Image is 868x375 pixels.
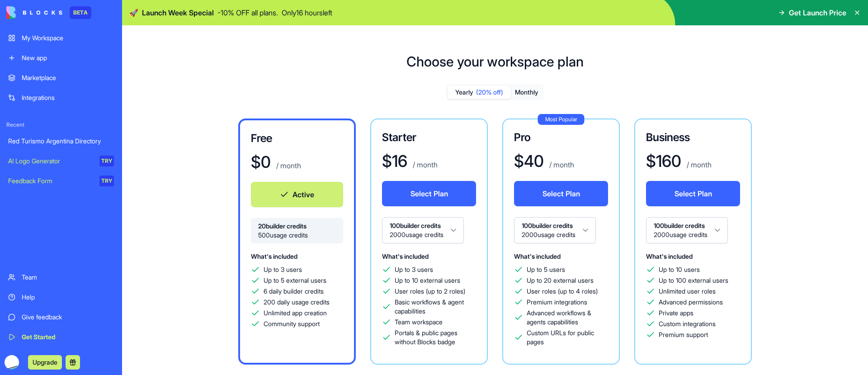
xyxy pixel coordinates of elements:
span: Recent [3,121,119,128]
a: Help [3,288,119,306]
div: My Workspace [22,33,114,43]
span: Custom integrations [659,319,716,328]
span: Premium support [659,330,708,339]
button: Monthly [511,86,542,99]
span: What's included [514,252,561,260]
div: BETA [70,6,91,19]
div: Most Popular [538,114,585,125]
span: Up to 10 users [659,265,700,274]
h1: $ 0 [251,153,271,171]
span: 20 builder credits [258,222,336,231]
button: Active [251,182,343,207]
div: AI Logo Generator [8,157,93,166]
button: Yearly [448,86,511,99]
span: Up to 5 users [527,265,565,274]
span: What's included [251,252,297,260]
span: User roles (up to 2 roles) [395,287,465,296]
span: Up to 3 users [395,265,433,274]
h1: $ 16 [382,152,407,170]
button: Select Plan [382,181,476,206]
a: Give feedback [3,308,119,326]
div: Integrations [22,93,114,102]
span: Portals & public pages without Blocks badge [395,328,476,347]
p: / month [411,159,438,170]
span: Premium integrations [527,298,587,307]
span: Advanced workflows & agents capabilities [527,309,608,327]
span: What's included [646,252,693,260]
span: Custom URLs for public pages [527,328,608,347]
h3: Free [251,131,343,146]
a: Team [3,268,119,286]
button: Select Plan [514,181,608,206]
p: - 10 % OFF all plans. [217,7,278,18]
span: Up to 10 external users [395,276,460,285]
a: BETA [6,6,91,19]
h1: $ 160 [646,152,681,170]
span: What's included [382,252,429,260]
span: 🚀 [129,7,138,18]
p: / month [547,159,574,170]
p: Only 16 hours left [282,7,332,18]
span: 6 daily builder credits [264,287,324,296]
h1: Choose your workspace plan [406,53,584,70]
div: Red Turismo Argentina Directory [8,137,114,146]
a: Integrations [3,89,119,107]
button: Select Plan [646,181,740,206]
a: Marketplace [3,69,119,87]
span: Unlimited user roles [659,287,716,296]
a: Upgrade [28,357,62,366]
span: Get Launch Price [789,7,846,18]
h1: $ 40 [514,152,544,170]
a: Feedback FormTRY [3,172,119,190]
a: My Workspace [3,29,119,47]
div: Marketplace [22,73,114,82]
span: Up to 100 external users [659,276,728,285]
div: New app [22,53,114,62]
span: Up to 3 users [264,265,302,274]
a: New app [3,49,119,67]
a: Get Started [3,328,119,346]
span: Private apps [659,309,693,318]
h3: Business [646,130,740,145]
span: Advanced permissions [659,298,723,307]
span: Basic workflows & agent capabilities [395,298,476,316]
span: (20% off) [476,88,503,97]
p: / month [274,160,301,171]
img: ACg8ocIsExZaiI4AlC3v-SslkNNf66gkq0Gzhzjo2Zl1eckxGIQV6g8T=s96-c [5,355,19,370]
h3: Pro [514,130,608,145]
div: Team [22,273,114,282]
p: / month [685,159,712,170]
div: Give feedback [22,313,114,322]
span: 200 daily usage credits [264,298,330,307]
a: AI Logo GeneratorTRY [3,152,119,170]
div: TRY [99,176,114,186]
span: 500 usage credits [258,231,336,240]
div: TRY [99,156,114,166]
div: Get Started [22,332,114,342]
span: Launch Week Special [142,7,214,18]
span: Team workspace [395,318,443,327]
div: Feedback Form [8,176,93,185]
span: Up to 20 external users [527,276,594,285]
span: Community support [264,319,320,328]
span: User roles (up to 4 roles) [527,287,598,296]
button: Upgrade [28,355,62,370]
span: Up to 5 external users [264,276,326,285]
h3: Starter [382,130,476,145]
img: logo [6,6,62,19]
div: Help [22,293,114,302]
span: Unlimited app creation [264,309,327,318]
a: Red Turismo Argentina Directory [3,132,119,150]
